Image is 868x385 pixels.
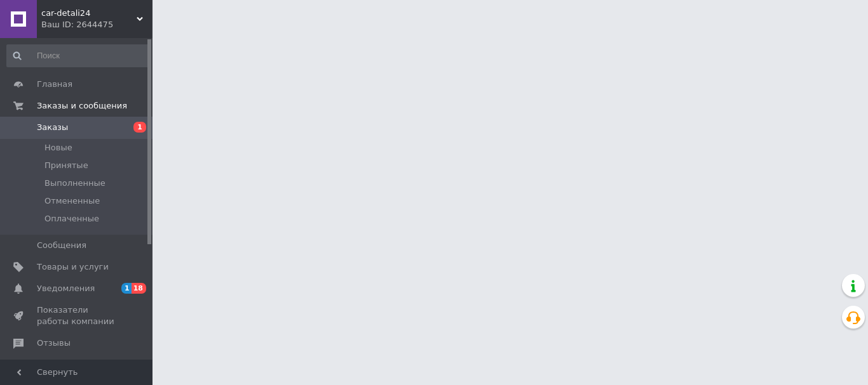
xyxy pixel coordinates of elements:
span: 1 [133,122,146,133]
span: Сообщения [37,240,86,251]
span: Заказы [37,122,68,133]
span: Выполненные [44,178,105,189]
span: Заказы и сообщения [37,100,127,112]
span: Отзывы [37,337,71,349]
span: car-detali24 [41,8,137,19]
span: Новые [44,142,72,153]
span: Товары и услуги [37,261,109,273]
span: Главная [37,79,72,90]
span: 18 [132,283,146,294]
span: Отмененные [44,195,100,207]
span: 1 [121,283,132,294]
span: Уведомления [37,283,95,294]
span: Показатели работы компании [37,304,118,327]
span: Оплаченные [44,213,99,225]
span: Принятые [44,160,88,171]
input: Поиск [6,44,150,67]
div: Ваш ID: 2644475 [41,19,153,30]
